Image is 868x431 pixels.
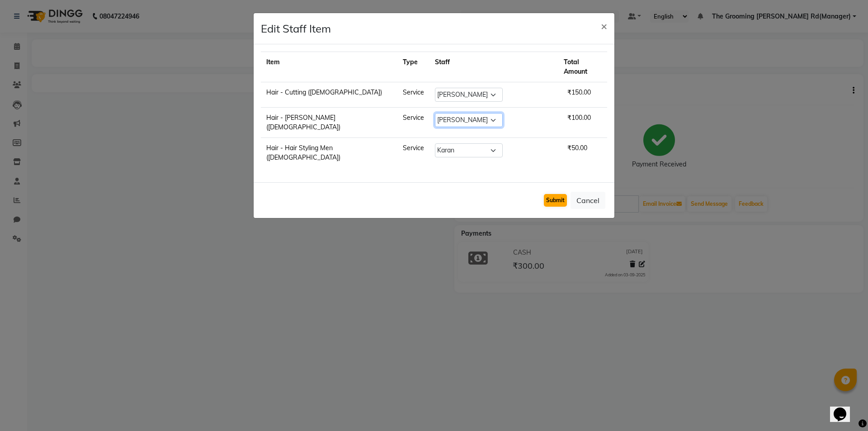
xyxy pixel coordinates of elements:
h4: Edit Staff Item [261,20,331,37]
button: Close [594,13,614,38]
td: Hair - [PERSON_NAME] ([DEMOGRAPHIC_DATA]) [261,108,397,138]
th: Item [261,52,397,82]
td: Service [397,82,429,108]
span: ₹150.00 [564,85,594,100]
th: Staff [429,52,558,82]
button: Cancel [571,192,605,209]
td: Service [397,138,429,168]
span: ₹100.00 [564,110,594,125]
td: Hair - Hair Styling Men ([DEMOGRAPHIC_DATA]) [261,138,397,168]
button: Submit [544,194,567,207]
iframe: chat widget [830,395,859,422]
span: ₹50.00 [564,140,591,156]
th: Total Amount [558,52,607,82]
td: Hair - Cutting ([DEMOGRAPHIC_DATA]) [261,82,397,108]
th: Type [397,52,429,82]
span: × [601,19,607,33]
td: Service [397,108,429,138]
